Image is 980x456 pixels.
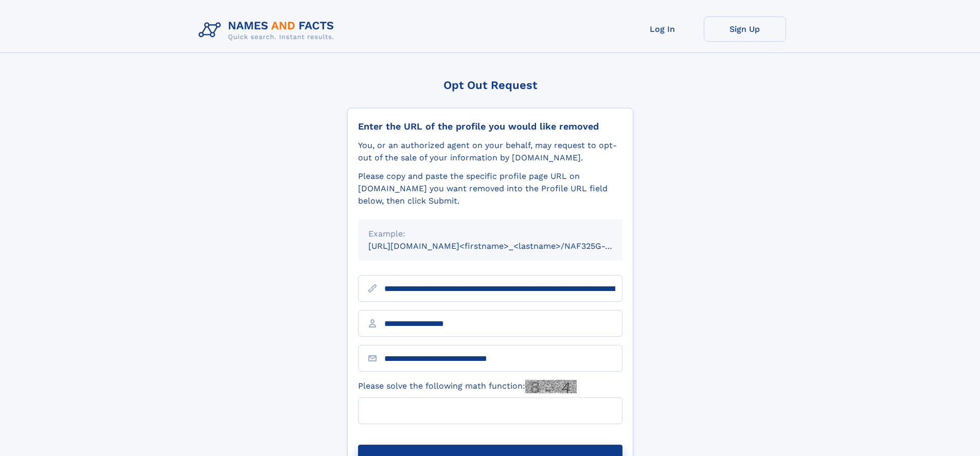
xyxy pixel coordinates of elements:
div: Enter the URL of the profile you would like removed [358,121,622,132]
a: Log In [621,16,704,42]
img: Logo Names and Facts [194,16,343,44]
label: Please solve the following math function: [358,380,577,393]
div: Example: [368,228,612,240]
div: You, or an authorized agent on your behalf, may request to opt-out of the sale of your informatio... [358,139,622,164]
small: [URL][DOMAIN_NAME]<firstname>_<lastname>/NAF325G-xxxxxxxx [368,241,642,251]
a: Sign Up [704,16,786,42]
div: Opt Out Request [347,79,633,92]
div: Please copy and paste the specific profile page URL on [DOMAIN_NAME] you want removed into the Pr... [358,170,622,207]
